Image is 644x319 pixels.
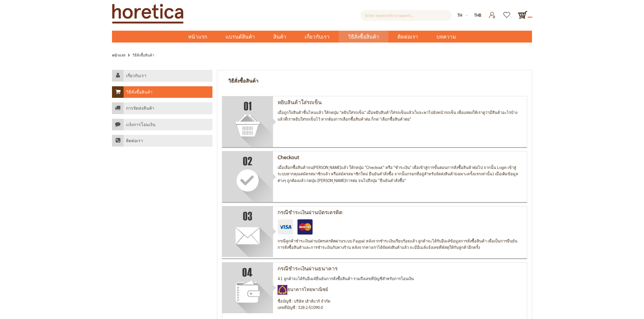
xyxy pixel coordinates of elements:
[397,31,418,43] span: ติดต่อเรา
[273,96,527,127] div: เมื่อถูกใจสินค้าชิ้นไหนแล้ว ให้กดปุ่ม "หยิบใส่รถเข็น" เมื่อหยิบสินค้าใส่รถเข็นแล้วเว็บจะพาไปยังหน...
[112,119,212,131] a: เเจ้งการโอนเงิน
[278,275,522,282] p: 4.1 ลูกค้าจะได้รับอีเมล์ยืนยันการสั่งซื้อสินค้า รวมถึงเลขที่บัญชีสำหรับการโอนเงิน
[278,266,522,272] h4: กรณีชำระเงินผ่านธนาคาร
[112,86,212,98] a: วิธีสั่งซื้อสินค้า
[500,10,515,15] a: รายการโปรด
[132,53,154,57] strong: วิธีสั่งซื้อสินค้า
[126,90,152,95] h4: วิธีสั่งซื้อสินค้า
[188,33,207,41] span: หน้าแรก
[273,206,527,255] div: กรณีลูกค้าชำระเงินผ่านบัตรเครดิตผ่านระบบ Paypal หลังจากชำระเงินเรียบร้อยแล้ว ลูกค้าจะได้รับอีเมล์...
[112,52,125,58] a: หน้าแรก
[457,12,462,18] span: th
[126,106,154,111] h4: การจัดส่งสินค้า
[278,304,522,311] li: เลขที่บัญชี : 328-2-51090-0
[112,70,212,82] a: เกี่ยวกับเรา
[485,10,500,15] a: เข้าสู่ระบบ
[228,78,258,84] h1: วิธีสั่งซื้อสินค้า
[427,31,465,43] a: บทความ
[436,31,456,43] span: บทความ
[126,138,143,144] h4: ติดต่อเรา
[112,4,184,24] img: Horetica.com
[278,99,522,106] h4: หยิบสินค้าใส่รถเข็น
[278,298,522,304] li: ชื่อบัญชี : บริษัท เฮ้าส์แวร์ จำกัด
[388,31,427,43] a: ติดต่อเรา
[296,31,339,43] a: เกี่ยวกับเรา
[465,14,468,17] img: dropdown-icon.svg
[278,154,522,161] h4: Checkout
[278,285,522,295] h5: ธนาคารไทยพาณิชย์
[112,102,212,114] a: การจัดส่งสินค้า
[339,31,388,43] a: วิธีสั่งซื้อสินค้า
[273,151,527,188] div: เมื่อเลือกซื้อสินค้าจน[PERSON_NAME]แล้ว ให้กดปุ่ม "Checkout" หรือ "ชำระเงิน" เพื่อเข้าสู่การขั้นต...
[273,31,286,43] span: สินค้า
[179,31,216,43] a: หน้าแรก
[112,135,212,147] a: ติดต่อเรา
[278,209,522,216] h4: กรณีชำระเงินผ่านบัตรเครดิต
[348,31,379,43] span: วิธีสั่งซื้อสินค้า
[305,31,330,43] span: เกี่ยวกับเรา
[226,31,255,43] span: แบรนด์สินค้า
[216,31,264,43] a: แบรนด์สินค้า
[126,122,156,128] h4: เเจ้งการโอนเงิน
[474,12,481,18] span: THB
[264,31,296,43] a: สินค้า
[126,73,146,79] h4: เกี่ยวกับเรา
